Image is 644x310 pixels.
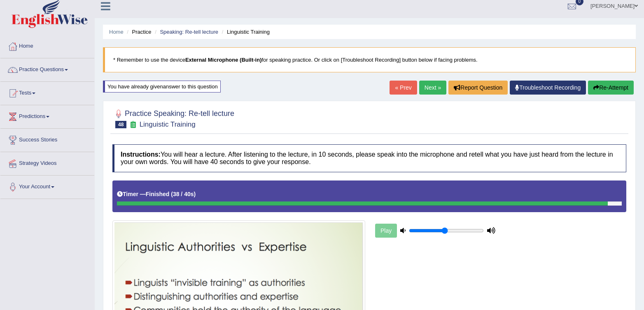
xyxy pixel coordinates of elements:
blockquote: * Remember to use the device for speaking practice. Or click on [Troubleshoot Recording] button b... [103,47,636,72]
a: Home [109,29,124,35]
button: Re-Attempt [588,81,634,95]
h4: You will hear a lecture. After listening to the lecture, in 10 seconds, please speak into the mic... [112,144,626,172]
a: Practice Questions [0,58,94,79]
b: 38 / 40s [173,191,194,197]
h5: Timer — [117,191,196,197]
b: ) [194,191,196,197]
div: You have already given answer to this question [103,81,221,93]
b: External Microphone (Built-in) [185,57,262,63]
a: Strategy Videos [0,152,94,173]
a: Next » [419,81,446,95]
li: Linguistic Training [220,28,270,36]
a: Success Stories [0,129,94,149]
a: Troubleshoot Recording [510,81,586,95]
a: Your Account [0,176,94,196]
h2: Practice Speaking: Re-tell lecture [112,108,234,128]
button: Report Question [448,81,508,95]
a: Home [0,35,94,56]
b: ( [171,191,173,197]
small: Linguistic Training [140,120,196,128]
small: Exam occurring question [128,121,137,129]
b: Instructions: [121,151,161,158]
span: 48 [115,121,126,128]
a: Tests [0,82,94,102]
a: « Prev [390,81,417,95]
a: Speaking: Re-tell lecture [160,29,218,35]
li: Practice [125,28,151,36]
a: Predictions [0,105,94,126]
b: Finished [146,191,170,197]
